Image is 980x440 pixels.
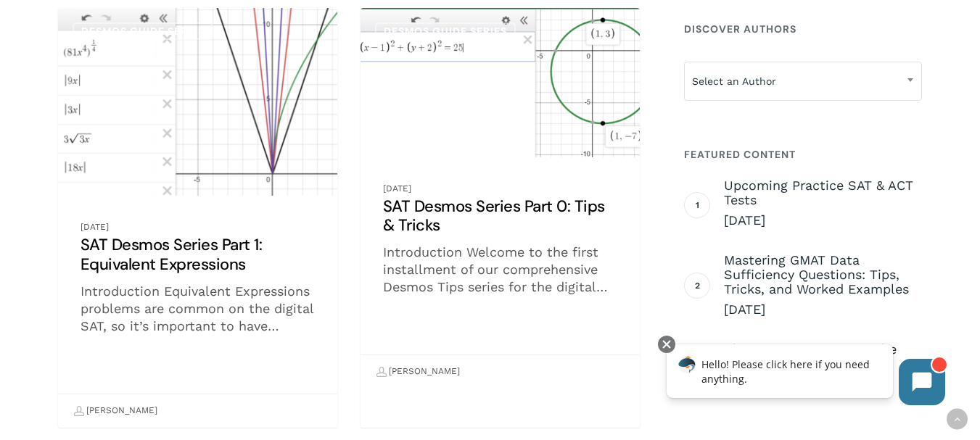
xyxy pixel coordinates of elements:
[724,253,922,296] span: Mastering GMAT Data Sufficiency Questions: Tips, Tricks, and Worked Examples
[724,212,922,229] span: [DATE]
[685,66,921,96] span: Select an Author
[724,178,922,207] span: Upcoming Practice SAT & ACT Tests
[684,16,922,42] h4: Discover Authors
[724,253,922,318] a: Mastering GMAT Data Sufficiency Questions: Tips, Tricks, and Worked Examples [DATE]
[73,399,157,423] a: [PERSON_NAME]
[684,62,922,101] span: Select an Author
[724,178,922,229] a: Upcoming Practice SAT & ACT Tests [DATE]
[724,301,922,318] span: [DATE]
[684,141,922,167] h4: Featured Content
[651,333,960,420] iframe: Chatbot
[375,22,516,40] a: Desmos Guide Series
[73,22,213,40] a: Desmos Guide Series
[376,360,460,384] a: [PERSON_NAME]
